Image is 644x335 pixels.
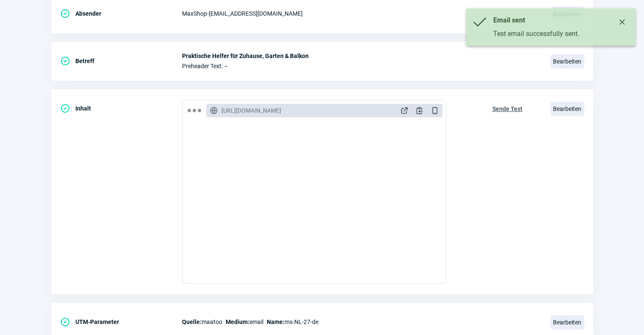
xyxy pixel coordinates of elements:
[60,53,182,69] div: Betreff
[60,5,182,22] div: Absender
[550,315,584,329] span: Bearbeiten
[182,317,222,327] span: maatoo
[550,54,584,69] span: Bearbeiten
[493,16,525,24] span: Email sent
[226,317,263,327] span: email
[226,318,249,325] span: Medium:
[615,15,629,29] button: Close
[492,102,522,116] span: Sende Test
[182,53,540,59] span: Praktische Helfer für Zuhause, Garten & Balkon
[550,102,584,116] span: Bearbeiten
[182,318,202,325] span: Quelle:
[484,100,531,116] button: Sende Test
[550,7,584,21] span: Bearbeiten
[60,100,182,117] div: Inhalt
[182,5,540,22] div: MaxShop - [EMAIL_ADDRESS][DOMAIN_NAME]
[267,317,318,327] span: ms-NL-27-de
[182,63,540,69] span: Preheader Text: –
[493,29,615,39] div: Test email successfully sent.
[221,106,281,115] span: [URL][DOMAIN_NAME]
[60,313,182,330] div: UTM-Parameter
[267,318,285,325] span: Name:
